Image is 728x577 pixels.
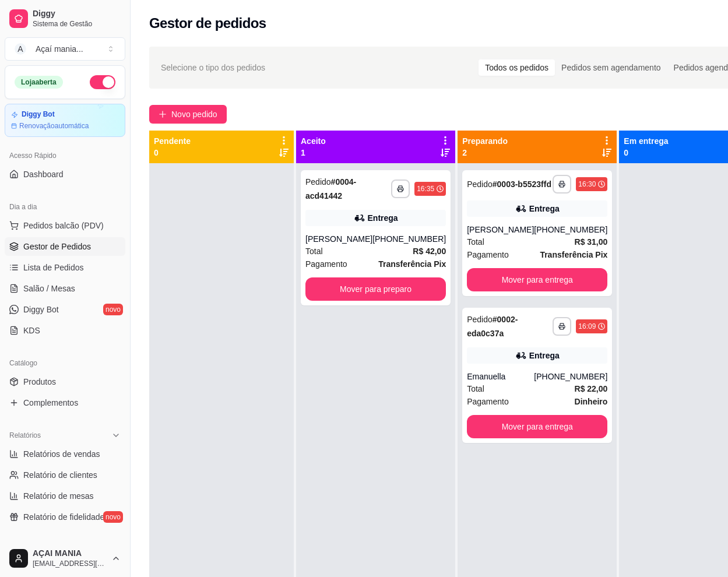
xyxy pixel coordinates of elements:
[467,395,509,408] span: Pagamento
[479,59,555,76] div: Todos os pedidos
[19,121,89,131] article: Renovação automática
[5,216,125,235] button: Pedidos balcão (PDV)
[171,108,217,121] span: Novo pedido
[22,110,55,119] article: Diggy Bot
[23,490,94,502] span: Relatório de mesas
[5,37,125,61] button: Select a team
[493,180,551,189] strong: # 0003-b5523ffd
[5,5,125,33] a: DiggySistema de Gestão
[15,76,63,89] div: Loja aberta
[23,325,40,336] span: KDS
[23,262,84,273] span: Lista de Pedidos
[23,511,104,523] span: Relatório de fidelidade
[305,277,446,301] button: Mover para preparo
[462,135,508,147] p: Preparando
[305,177,331,187] span: Pedido
[5,104,125,137] a: Diggy BotRenovaçãoautomática
[467,248,509,261] span: Pagamento
[36,43,83,55] div: Açaí mania ...
[413,247,446,256] strong: R$ 42,00
[467,268,607,291] button: Mover para entrega
[417,184,434,193] div: 16:35
[23,220,104,231] span: Pedidos balcão (PDV)
[5,372,125,391] a: Produtos
[23,469,97,481] span: Relatório de clientes
[575,384,608,393] strong: R$ 22,00
[529,203,560,214] div: Entrega
[154,135,191,147] p: Pendente
[9,431,41,440] span: Relatórios
[467,224,534,235] div: [PERSON_NAME]
[305,233,372,245] div: [PERSON_NAME]
[23,283,75,294] span: Salão / Mesas
[33,548,107,559] span: AÇAI MANIA
[624,147,668,159] p: 0
[23,168,64,180] span: Dashboard
[154,147,191,159] p: 0
[5,393,125,412] a: Complementos
[5,508,125,526] a: Relatório de fidelidadenovo
[301,135,326,147] p: Aceito
[372,233,446,245] div: [PHONE_NUMBER]
[23,397,78,409] span: Complementos
[305,177,356,200] strong: # 0004-acd41442
[5,445,125,463] a: Relatórios de vendas
[5,237,125,256] a: Gestor de Pedidos
[529,350,560,361] div: Entrega
[5,487,125,505] a: Relatório de mesas
[161,61,265,74] span: Selecione o tipo dos pedidos
[305,245,323,258] span: Total
[23,241,91,252] span: Gestor de Pedidos
[149,105,227,124] button: Novo pedido
[467,415,607,438] button: Mover para entrega
[540,250,607,259] strong: Transferência Pix
[578,322,596,331] div: 16:09
[5,466,125,484] a: Relatório de clientes
[23,376,56,388] span: Produtos
[305,258,347,270] span: Pagamento
[149,14,266,33] h2: Gestor de pedidos
[5,258,125,277] a: Lista de Pedidos
[33,559,107,568] span: [EMAIL_ADDRESS][DOMAIN_NAME]
[33,9,121,19] span: Diggy
[624,135,668,147] p: Em entrega
[555,59,667,76] div: Pedidos sem agendamento
[467,371,534,382] div: Emanuella
[462,147,508,159] p: 2
[90,75,115,89] button: Alterar Status
[467,180,493,189] span: Pedido
[5,146,125,165] div: Acesso Rápido
[301,147,326,159] p: 1
[23,448,100,460] span: Relatórios de vendas
[534,371,607,382] div: [PHONE_NUMBER]
[5,279,125,298] a: Salão / Mesas
[378,259,446,269] strong: Transferência Pix
[23,304,59,315] span: Diggy Bot
[368,212,398,224] div: Entrega
[5,300,125,319] a: Diggy Botnovo
[5,544,125,572] button: AÇAI MANIA[EMAIL_ADDRESS][DOMAIN_NAME]
[33,19,121,29] span: Sistema de Gestão
[575,237,608,247] strong: R$ 31,00
[578,180,596,189] div: 16:30
[534,224,607,235] div: [PHONE_NUMBER]
[575,397,608,406] strong: Dinheiro
[467,235,484,248] span: Total
[5,321,125,340] a: KDS
[467,382,484,395] span: Total
[467,315,518,338] strong: # 0002-eda0c37a
[5,165,125,184] a: Dashboard
[15,43,26,55] span: A
[5,354,125,372] div: Catálogo
[467,315,493,324] span: Pedido
[5,198,125,216] div: Dia a dia
[159,110,167,118] span: plus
